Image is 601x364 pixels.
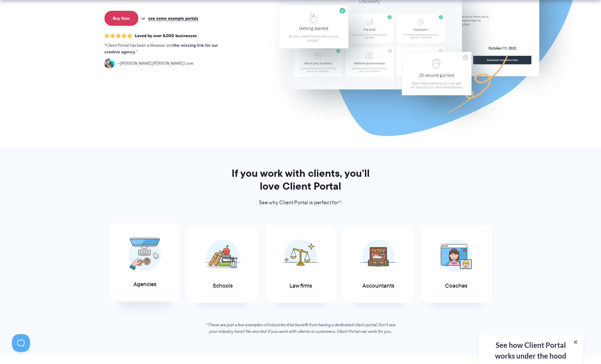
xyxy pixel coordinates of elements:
p: See why Client Portal is perfect for*: [223,198,378,207]
a: Coaches [421,225,492,303]
span: Agencies [133,281,156,288]
a: see some example portals [148,16,198,21]
a: Accountants [343,225,414,303]
a: Law firms [265,225,336,303]
a: Buy Now [104,11,138,26]
p: Client Portal has been a lifesaver and . [104,42,230,55]
strong: the missing link for our creative agency [104,42,218,55]
span: Schools [213,283,233,289]
span: [PERSON_NAME] [PERSON_NAME] Love [117,60,193,67]
em: * These are just a few examples of industries that benefit from having a dedicated client portal.... [206,322,396,334]
span: Loved by over 8,000 businesses [135,33,197,38]
h2: If you work with clients, you’ll love Client Portal [223,167,378,193]
a: Agencies [109,223,180,302]
iframe: Toggle Customer Support [12,334,30,352]
a: Schools [187,225,258,303]
span: or [141,16,145,21]
span: Coaches [445,283,467,289]
span: Law firms [289,283,312,289]
span: Accountants [362,283,394,289]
